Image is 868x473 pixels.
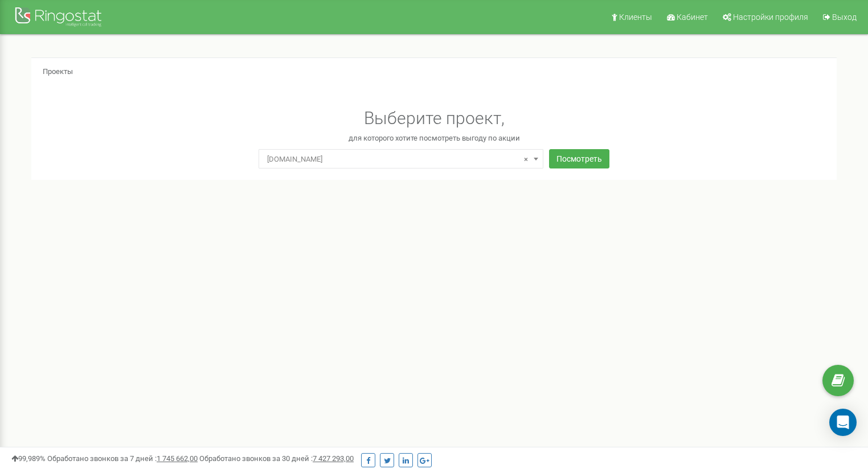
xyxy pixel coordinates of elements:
span: × [524,151,528,167]
span: Выход [832,13,857,22]
span: Обработано звонков за 7 дней : [47,454,198,463]
div: Open Intercom Messenger [829,409,857,436]
img: Ringostat Logo [14,5,105,31]
p: для которого хотите посмотреть выгоду по акции [349,133,520,144]
span: Кабинет [677,13,708,22]
button: Посмотреть [549,149,609,168]
span: Клиенты [619,13,652,22]
span: acry.com.ua [259,149,543,168]
h1: Выберите проект, [364,109,505,127]
span: Обработано звонков за 30 дней : [199,454,354,463]
u: 7 427 293,00 [313,454,354,463]
span: 99,989% [11,454,46,463]
u: 1 745 662,00 [157,454,198,463]
span: Настройки профиля [733,13,808,22]
span: acry.com.ua [263,151,539,167]
div: Проекты [34,67,834,168]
